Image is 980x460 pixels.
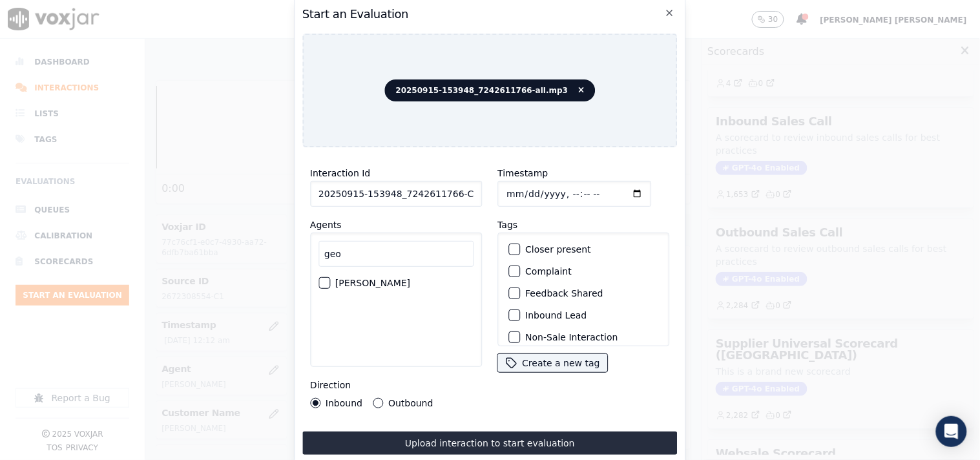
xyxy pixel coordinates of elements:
label: Feedback Shared [525,289,603,298]
label: Inbound Lead [525,311,587,320]
label: Interaction Id [310,168,370,178]
label: Outbound [388,399,433,408]
input: reference id, file name, etc [310,181,482,207]
label: Agents [310,220,342,230]
input: Search Agents... [318,241,474,267]
label: Non-Sale Interaction [525,333,618,342]
div: Open Intercom Messenger [936,416,967,447]
button: Create a new tag [497,354,607,372]
h2: Start an Evaluation [302,5,678,23]
label: Tags [497,220,517,230]
label: Complaint [525,267,572,276]
span: 20250915-153948_7242611766-all.mp3 [385,79,596,101]
label: Closer present [525,245,591,254]
button: Upload interaction to start evaluation [302,432,678,455]
label: Timestamp [497,168,548,178]
label: Inbound [326,399,362,408]
label: Direction [310,380,351,390]
label: [PERSON_NAME] [335,278,410,287]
